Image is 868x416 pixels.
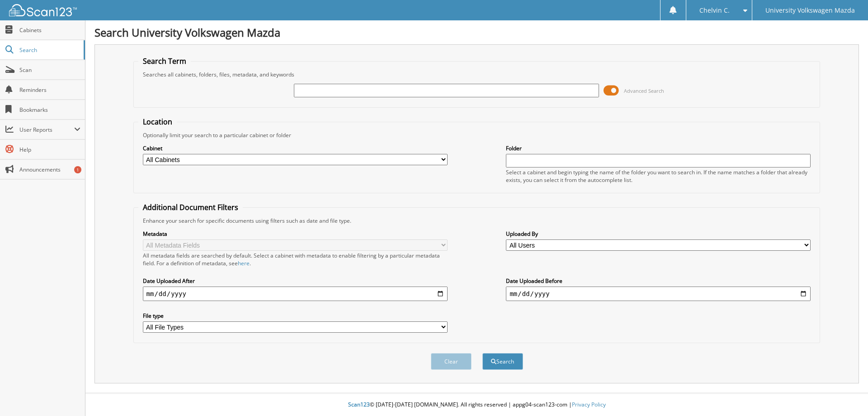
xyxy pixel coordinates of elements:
[143,277,448,285] label: Date Uploaded After
[143,287,448,301] input: start
[138,131,816,139] div: Optionally limit your search to a particular cabinet or folder
[74,166,81,173] div: 1
[238,259,250,267] a: here
[506,144,811,152] label: Folder
[431,353,472,370] button: Clear
[19,166,80,173] span: Announcements
[19,46,79,54] span: Search
[9,4,77,16] img: scan123-logo-white.svg
[19,86,80,94] span: Reminders
[143,252,448,267] div: All metadata fields are searched by default. Select a cabinet with metadata to enable filtering b...
[506,287,811,301] input: end
[19,26,80,34] span: Cabinets
[143,144,448,152] label: Cabinet
[138,117,177,127] legend: Location
[19,66,80,74] span: Scan
[138,202,243,212] legend: Additional Document Filters
[699,8,730,13] span: Chelvin C.
[624,87,664,94] span: Advanced Search
[19,106,80,114] span: Bookmarks
[506,168,811,184] div: Select a cabinet and begin typing the name of the folder you want to search in. If the name match...
[138,217,816,225] div: Enhance your search for specific documents using filters such as date and file type.
[138,71,816,78] div: Searches all cabinets, folders, files, metadata, and keywords
[19,146,80,153] span: Help
[138,56,191,66] legend: Search Term
[143,312,448,320] label: File type
[19,126,74,134] span: User Reports
[506,277,811,285] label: Date Uploaded Before
[85,394,868,416] div: © [DATE]-[DATE] [DOMAIN_NAME]. All rights reserved | appg04-scan123-com |
[143,230,448,238] label: Metadata
[765,8,855,13] span: University Volkswagen Mazda
[572,401,606,408] a: Privacy Policy
[482,353,523,370] button: Search
[348,401,370,408] span: Scan123
[94,25,859,40] h1: Search University Volkswagen Mazda
[506,230,811,238] label: Uploaded By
